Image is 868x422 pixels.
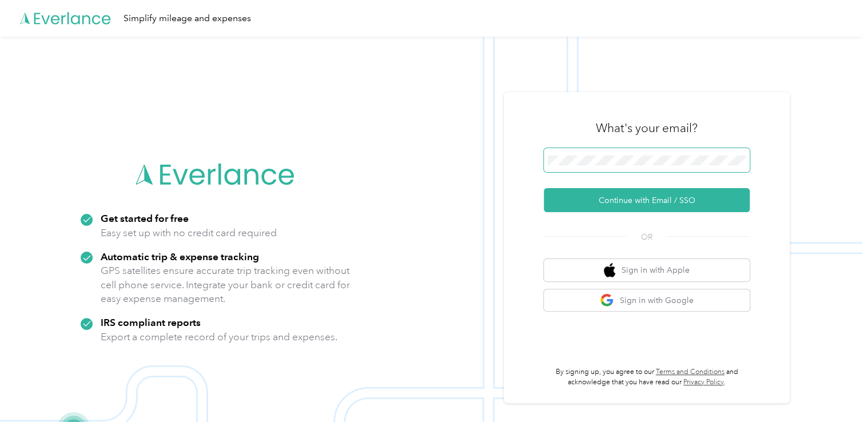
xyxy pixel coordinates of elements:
a: Terms and Conditions [656,368,724,376]
div: Simplify mileage and expenses [124,11,251,26]
p: By signing up, you agree to our and acknowledge that you have read our . [544,367,750,387]
p: Easy set up with no credit card required [101,226,277,240]
button: Continue with Email / SSO [544,188,750,212]
button: apple logoSign in with Apple [544,259,750,281]
a: Privacy Policy [683,378,724,387]
span: OR [627,231,667,243]
button: google logoSign in with Google [544,289,750,312]
p: Export a complete record of your trips and expenses. [101,330,337,344]
strong: Automatic trip & expense tracking [101,250,259,262]
img: google logo [600,293,614,308]
strong: Get started for free [101,212,189,224]
p: GPS satellites ensure accurate trip tracking even without cell phone service. Integrate your bank... [101,264,351,306]
img: apple logo [604,263,615,277]
h3: What's your email? [596,120,698,136]
strong: IRS compliant reports [101,316,201,328]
